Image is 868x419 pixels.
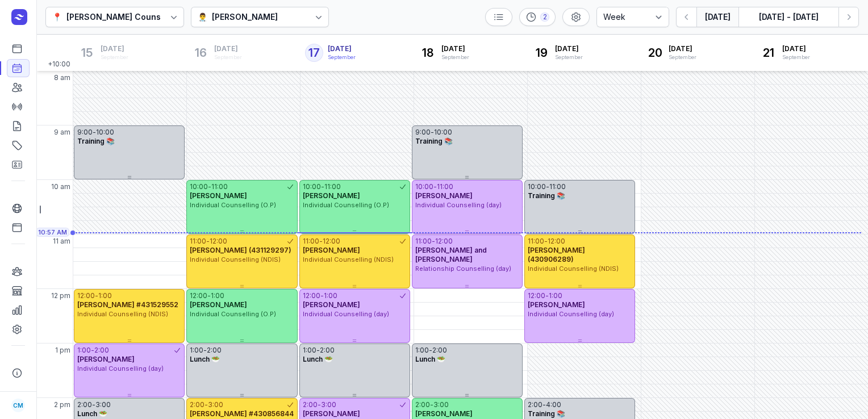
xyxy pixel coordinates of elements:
div: 3:00 [208,400,223,409]
div: 17 [305,44,323,62]
span: [PERSON_NAME] [303,300,360,309]
span: Individual Counselling (O.P) [303,201,389,209]
span: Individual Counselling (day) [415,201,502,209]
span: Training 📚 [77,137,115,145]
div: 10:00 [415,182,433,191]
span: 8 am [54,73,70,82]
span: Training 📚 [415,137,453,145]
span: [PERSON_NAME] [303,409,360,418]
span: Individual Counselling (NDIS) [303,255,394,263]
div: - [95,291,98,300]
span: [PERSON_NAME] [303,246,360,254]
div: September [441,53,469,61]
div: 10:00 [96,128,114,137]
div: September [555,53,583,61]
span: 12 pm [51,291,70,300]
span: Lunch 🥗 [190,355,220,363]
div: - [431,128,434,137]
div: 10:00 [434,128,452,137]
span: Lunch 🥗 [77,409,107,418]
div: - [321,182,324,191]
span: Individual Counselling (NDIS) [528,265,619,273]
div: 1:00 [211,291,224,300]
span: [PERSON_NAME] [303,191,360,200]
span: Lunch 🥗 [303,355,333,363]
span: [DATE] [555,44,583,53]
div: 12:00 [435,237,453,246]
span: [PERSON_NAME] [415,191,473,200]
div: - [316,346,320,355]
button: [DATE] - [DATE] [738,7,838,27]
span: [PERSON_NAME] [415,409,473,418]
div: 11:00 [211,182,228,191]
div: 2:00 [190,400,205,409]
div: - [546,182,549,191]
span: [DATE] [669,44,696,53]
div: 4:00 [546,400,561,409]
div: 21 [759,44,778,62]
div: 12:00 [323,237,340,246]
div: 1:00 [190,346,203,355]
span: 10:57 AM [38,228,67,237]
span: CM [13,399,23,412]
span: [PERSON_NAME] [528,300,585,309]
div: 1:00 [415,346,429,355]
div: 12:00 [303,291,320,300]
div: 12:00 [190,291,207,300]
div: - [318,400,321,409]
div: 📍 [52,10,62,24]
div: 1:00 [549,291,562,300]
span: [PERSON_NAME] #431529552 [77,300,178,309]
span: 1 pm [55,346,70,355]
div: - [208,182,211,191]
div: - [92,400,95,409]
div: 2:00 [207,346,222,355]
div: - [203,346,207,355]
div: - [91,346,94,355]
div: - [207,291,211,300]
div: - [433,182,437,191]
div: 1:00 [98,291,112,300]
span: [DATE] [441,44,469,53]
span: [DATE] [782,44,810,53]
span: Relationship Counselling (day) [415,265,511,273]
div: 11:00 [549,182,566,191]
div: 9:00 [415,128,431,137]
div: September [214,53,242,61]
div: 2 [540,12,549,22]
div: 2:00 [94,346,109,355]
div: - [429,346,432,355]
div: September [669,53,696,61]
div: 10:00 [528,182,546,191]
div: 12:00 [548,237,565,246]
div: 11:00 [303,237,319,246]
span: [PERSON_NAME] and [PERSON_NAME] [415,246,487,263]
div: 11:00 [528,237,544,246]
span: +10:00 [48,60,73,71]
div: - [432,237,435,246]
div: 2:00 [320,346,335,355]
div: 2:00 [77,400,92,409]
div: [PERSON_NAME] [212,10,278,24]
div: 3:00 [321,400,336,409]
div: 19 [532,44,550,62]
span: Individual Counselling (NDIS) [190,255,281,263]
span: [PERSON_NAME] #430856844 [190,409,294,418]
div: 2:00 [432,346,447,355]
span: [DATE] [214,44,242,53]
span: [PERSON_NAME] [190,300,247,309]
div: 1:00 [303,346,316,355]
div: - [545,291,549,300]
span: Training 📚 [528,409,565,418]
span: [PERSON_NAME] [190,191,247,200]
div: 10:00 [190,182,208,191]
div: 👨‍⚕️ [198,10,207,24]
div: 11:00 [437,182,453,191]
div: 16 [191,44,210,62]
span: [PERSON_NAME] (430906289) [528,246,585,263]
div: 3:00 [95,400,111,409]
span: Individual Counselling (O.P) [190,201,276,209]
span: 11 am [53,237,70,246]
div: - [430,400,433,409]
span: Training 📚 [528,191,565,200]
